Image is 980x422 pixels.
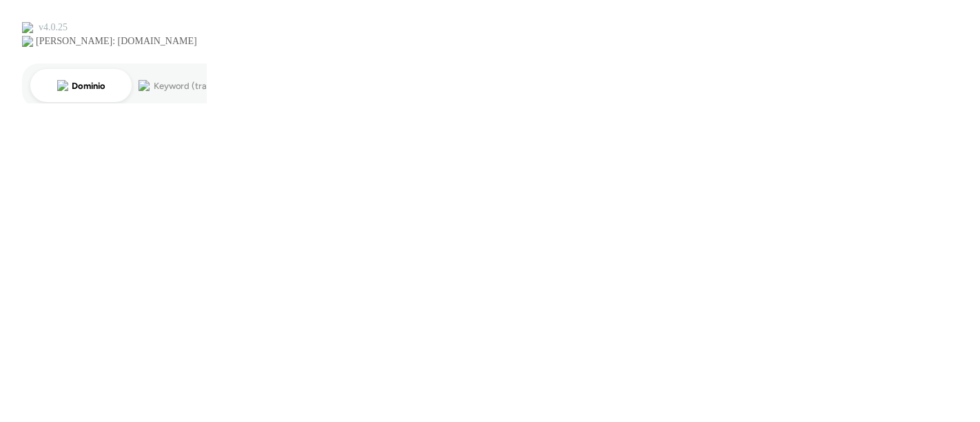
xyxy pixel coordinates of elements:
[57,80,68,91] img: tab_domain_overview_orange.svg
[72,81,105,90] div: Dominio
[39,22,68,33] div: v 4.0.25
[36,36,197,47] div: [PERSON_NAME]: [DOMAIN_NAME]
[139,80,150,91] img: tab_keywords_by_traffic_grey.svg
[22,22,33,33] img: logo_orange.svg
[154,81,229,90] div: Keyword (traffico)
[22,36,33,47] img: website_grey.svg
